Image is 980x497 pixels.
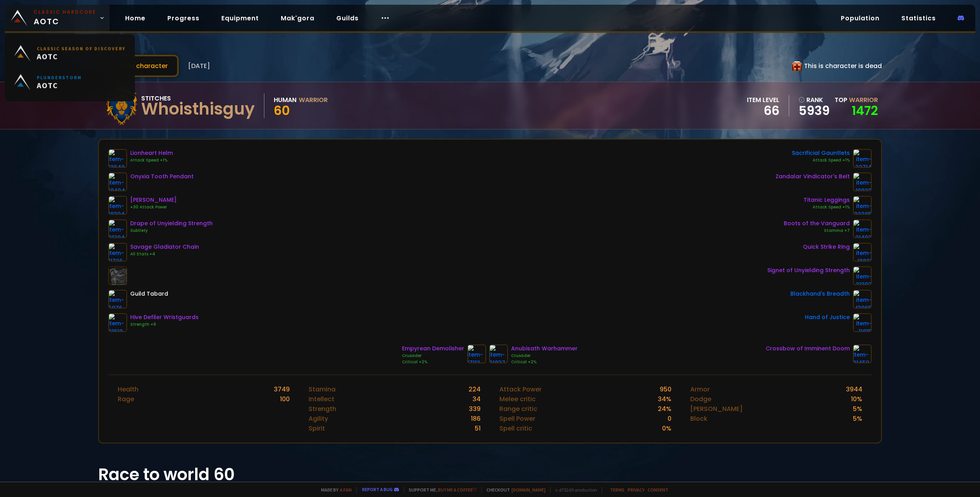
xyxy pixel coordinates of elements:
[108,313,127,332] img: item-21618
[775,172,850,181] div: Zandalar Vindicator's Belt
[511,353,578,359] div: Crusader
[362,486,393,492] a: Report a bug
[804,204,850,210] div: Attack Speed +1%
[846,384,862,394] div: 3944
[467,344,486,363] img: item-17112
[98,55,179,77] button: Scan character
[853,219,872,238] img: item-21493
[690,414,707,423] div: Block
[668,414,671,423] div: 0
[792,149,850,157] div: Sacrificial Gauntlets
[130,204,177,210] div: +30 Attack Power
[895,10,942,26] a: Statistics
[799,105,830,117] a: 5939
[610,487,625,493] a: Terms
[766,344,850,353] div: Crossbow of Imminent Doom
[438,487,477,493] a: Buy me a coffee
[37,75,82,81] small: Plunderstorm
[767,266,850,275] div: Signet of Unyielding Strength
[161,10,206,26] a: Progress
[37,81,82,91] span: AOTC
[690,404,743,414] div: [PERSON_NAME]
[402,359,464,365] div: Critical +2%
[215,10,265,26] a: Equipment
[511,344,578,353] div: Anubisath Warhammer
[499,404,537,414] div: Range critic
[404,487,477,493] span: Support me,
[108,149,127,168] img: item-12640
[280,394,290,404] div: 100
[309,394,334,404] div: Intellect
[784,228,850,234] div: Stamina +7
[108,290,127,309] img: item-5976
[499,423,532,433] div: Spell critic
[690,384,710,394] div: Armor
[660,384,671,394] div: 950
[475,423,481,433] div: 51
[5,5,109,31] a: Classic HardcoreAOTC
[747,105,779,117] div: 66
[799,95,830,105] div: rank
[853,290,872,309] img: item-13965
[130,321,199,328] div: Strength +9
[472,394,481,404] div: 34
[130,157,173,163] div: Attack Speed +1%
[402,344,464,353] div: Empyrean Demolisher
[34,9,96,16] small: Classic Hardcore
[805,313,850,321] div: Hand of Justice
[402,353,464,359] div: Crusader
[188,61,210,71] span: [DATE]
[499,414,535,423] div: Spell Power
[274,384,290,394] div: 3749
[489,344,508,363] img: item-21837
[803,243,850,251] div: Quick Strike Ring
[648,487,668,493] a: Consent
[130,172,194,181] div: Onyxia Tooth Pendant
[119,10,152,26] a: Home
[853,172,872,191] img: item-19823
[853,243,872,262] img: item-18821
[853,313,872,332] img: item-11815
[37,52,126,62] span: AOTC
[274,102,290,119] span: 60
[853,404,862,414] div: 5 %
[658,394,671,404] div: 34 %
[309,423,325,433] div: Spirit
[299,95,328,105] div: Warrior
[98,462,882,487] h1: Race to world 60
[316,487,352,493] span: Made by
[790,290,850,298] div: Blackhand's Breadth
[130,196,177,204] div: [PERSON_NAME]
[853,344,872,363] img: item-21459
[9,39,130,68] a: Classic Season of DiscoveryAOTC
[340,487,352,493] a: a fan
[108,196,127,215] img: item-19394
[835,95,878,105] div: Top
[309,384,336,394] div: Stamina
[275,10,321,26] a: Mak'gora
[130,219,213,228] div: Drape of Unyielding Strength
[511,359,578,365] div: Critical +2%
[108,243,127,262] img: item-11726
[849,95,878,104] span: Warrior
[471,414,481,423] div: 186
[130,251,199,257] div: All Stats +4
[130,149,173,157] div: Lionheart Helm
[662,423,671,433] div: 0 %
[792,61,882,71] div: This is character is dead
[37,46,126,52] small: Classic Season of Discovery
[9,68,130,97] a: PlunderstormAOTC
[853,266,872,285] img: item-21393
[853,149,872,168] img: item-22714
[34,9,96,27] span: AOTC
[130,243,199,251] div: Savage Gladiator Chain
[853,414,862,423] div: 5 %
[690,394,711,404] div: Dodge
[499,394,536,404] div: Melee critic
[274,95,296,105] div: Human
[141,103,255,115] div: Whoisthisguy
[747,95,779,105] div: item level
[853,196,872,215] img: item-22385
[330,10,365,26] a: Guilds
[130,313,199,321] div: Hive Defiler Wristguards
